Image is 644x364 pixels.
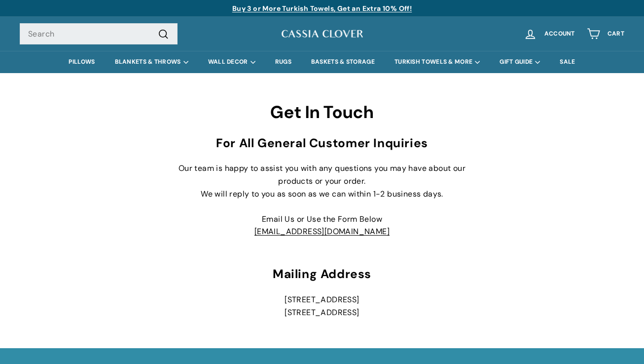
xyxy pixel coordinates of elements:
summary: BLANKETS & THROWS [105,51,198,73]
a: [EMAIL_ADDRESS][DOMAIN_NAME] [254,226,390,237]
span: Account [544,31,575,37]
p: [STREET_ADDRESS] [STREET_ADDRESS] [169,293,475,319]
summary: GIFT GUIDE [490,51,550,73]
a: BASKETS & STORAGE [301,51,385,73]
a: Buy 3 or More Turkish Towels, Get an Extra 10% Off! [232,4,412,13]
a: Cart [581,19,630,48]
a: Account [518,19,581,48]
span: Cart [608,31,624,37]
a: RUGS [265,51,301,73]
a: SALE [550,51,585,73]
input: Search [20,23,178,45]
p: Our team is happy to assist you with any questions you may have about our products or your order.... [169,162,475,238]
h3: For All General Customer Inquiries [169,137,475,150]
summary: WALL DECOR [198,51,265,73]
a: PILLOWS [59,51,105,73]
h3: Mailing Address [169,268,475,281]
summary: TURKISH TOWELS & MORE [385,51,490,73]
h2: Get In Touch [169,103,475,122]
